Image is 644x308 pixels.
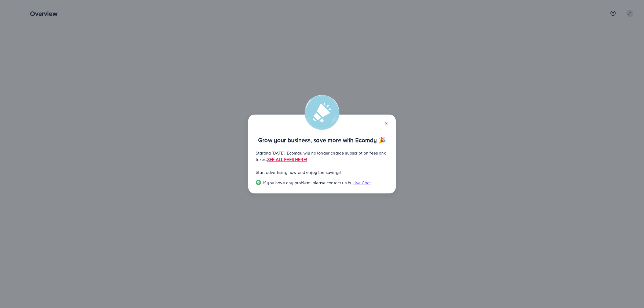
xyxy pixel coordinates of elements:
p: Starting [DATE], Ecomdy will no longer charge subscription fees and taxes. [256,150,388,163]
a: SEE ALL FEES HERE! [267,156,307,162]
span: Live Chat [353,180,371,186]
span: If you have any problem, please contact us by [263,180,353,186]
img: Popup guide [256,180,261,185]
p: Start advertising now and enjoy the savings! [256,169,388,175]
img: alert [305,95,339,130]
p: Grow your business, save more with Ecomdy 🎉 [256,137,388,143]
